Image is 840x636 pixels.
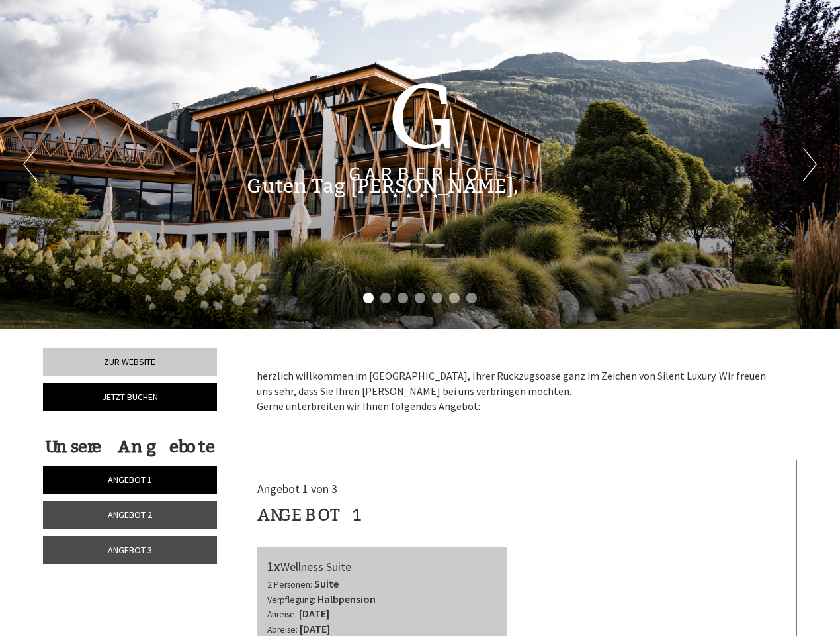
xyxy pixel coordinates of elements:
[267,594,315,606] small: Verpflegung:
[257,481,337,496] span: Angebot 1 von 3
[267,609,297,620] small: Anreise:
[43,435,217,459] div: Unsere Angebote
[257,503,364,527] div: Angebot 1
[43,383,217,411] a: Jetzt buchen
[317,592,376,606] b: Halbpension
[108,509,152,521] span: Angebot 2
[23,148,37,181] button: Previous
[247,176,519,197] h1: Guten Tag [PERSON_NAME],
[108,544,152,556] span: Angebot 3
[300,622,330,635] b: [DATE]
[267,624,298,635] small: Abreise:
[108,474,152,486] span: Angebot 1
[314,577,339,590] b: Suite
[267,579,312,590] small: 2 Personen:
[267,557,497,576] div: Wellness Suite
[803,148,817,181] button: Next
[43,348,217,376] a: Zur Website
[267,558,280,574] b: 1x
[299,607,329,620] b: [DATE]
[257,368,778,414] p: herzlich willkommen im [GEOGRAPHIC_DATA], Ihrer Rückzugsoase ganz im Zeichen von Silent Luxury. W...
